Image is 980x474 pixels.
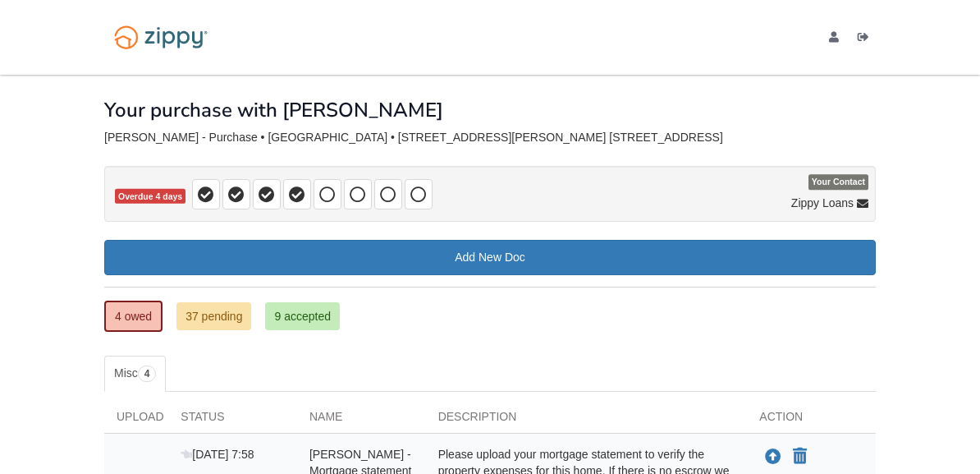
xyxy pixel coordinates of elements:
a: Log out [858,31,876,48]
span: 4 [138,366,157,382]
div: [PERSON_NAME] - Purchase • [GEOGRAPHIC_DATA] • [STREET_ADDRESS][PERSON_NAME] [STREET_ADDRESS] [104,131,876,145]
div: Upload [104,408,168,433]
div: Name [297,408,426,433]
span: Zippy Loans [791,195,854,211]
div: Status [168,408,297,433]
a: 37 pending [176,302,251,330]
span: Overdue 4 days [115,189,185,205]
div: Action [747,408,876,433]
img: Logo [104,18,218,57]
a: Misc [104,356,166,392]
a: edit profile [829,31,845,48]
button: Declare Earl Miller - Mortgage statement for 0820# with SC FED CR UN to verify housing expenses f... [791,447,808,467]
a: 4 owed [104,301,163,332]
a: 9 accepted [265,302,340,330]
button: Upload Earl Miller - Mortgage statement for 0820# with SC FED CR UN to verify housing expenses fo... [763,446,783,467]
span: [DATE] 7:58 [181,448,254,461]
h1: Your purchase with [PERSON_NAME] [104,99,443,121]
a: Add New Doc [104,240,876,275]
span: Your Contact [808,175,868,191]
div: Description [426,408,748,433]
